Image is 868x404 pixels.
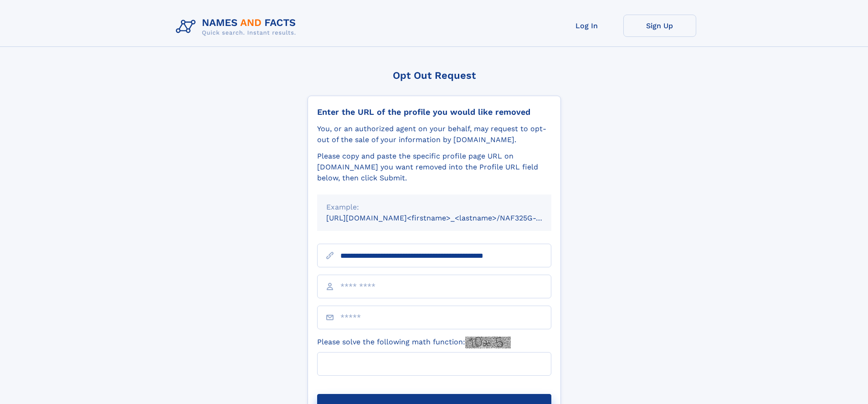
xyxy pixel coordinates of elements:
img: Logo Names and Facts [172,15,303,39]
div: You, or an authorized agent on your behalf, may request to opt-out of the sale of your informatio... [317,123,551,145]
a: Sign Up [623,15,696,37]
div: Enter the URL of the profile you would like removed [317,107,551,117]
div: Opt Out Request [308,70,561,81]
div: Please copy and paste the specific profile page URL on [DOMAIN_NAME] you want removed into the Pr... [317,151,551,184]
small: [URL][DOMAIN_NAME]<firstname>_<lastname>/NAF325G-xxxxxxxx [326,214,569,222]
a: Log In [550,15,623,37]
div: Example: [326,202,542,213]
label: Please solve the following math function: [317,337,511,348]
